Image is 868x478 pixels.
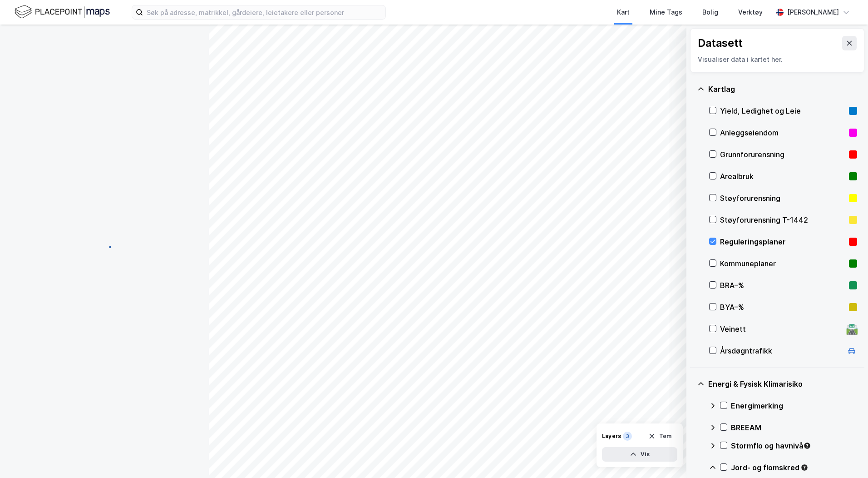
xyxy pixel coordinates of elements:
[720,193,845,204] div: Støyforurensning
[698,54,857,65] div: Visualiser data i kartet her.
[720,302,845,313] div: BYA–%
[720,149,845,160] div: Grunnforurensning
[731,422,857,433] div: BREEAM
[787,7,839,18] div: [PERSON_NAME]
[708,378,857,389] div: Energi & Fysisk Klimarisiko
[720,236,845,247] div: Reguleringsplaner
[650,7,682,18] div: Mine Tags
[731,400,857,411] div: Energimerking
[15,4,110,20] img: logo.f888ab2527a4732fd821a326f86c7f29.svg
[720,258,845,269] div: Kommuneplaner
[720,214,845,225] div: Støyforurensning T-1442
[642,429,677,443] button: Tøm
[731,462,857,473] div: Jord- og flomskred
[617,7,630,18] div: Kart
[823,434,868,478] div: Kontrollprogram for chat
[823,434,868,478] iframe: Chat Widget
[623,432,632,441] div: 3
[720,324,843,334] div: Veinett
[602,433,621,440] div: Layers
[97,239,112,253] img: spinner.a6d8c91a73a9ac5275cf975e30b51cfb.svg
[720,105,845,116] div: Yield, Ledighet og Leie
[803,442,811,450] div: Tooltip anchor
[143,5,385,19] input: Søk på adresse, matrikkel, gårdeiere, leietakere eller personer
[702,7,718,18] div: Bolig
[602,447,677,462] button: Vis
[800,463,809,472] div: Tooltip anchor
[731,440,857,451] div: Stormflo og havnivå
[698,36,743,50] div: Datasett
[738,7,763,18] div: Verktøy
[720,171,845,182] div: Arealbruk
[720,345,843,356] div: Årsdøgntrafikk
[846,323,858,335] div: 🛣️
[720,280,845,291] div: BRA–%
[708,84,857,95] div: Kartlag
[720,127,845,138] div: Anleggseiendom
